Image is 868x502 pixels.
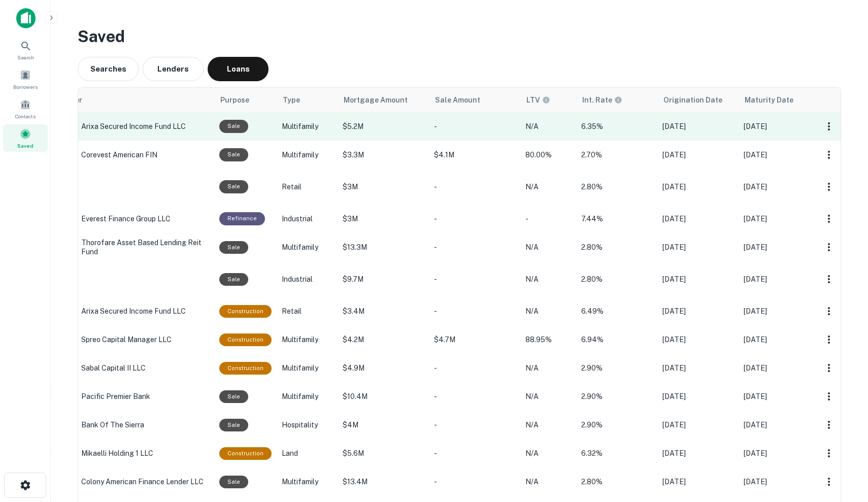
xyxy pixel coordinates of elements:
p: N/A [525,391,571,402]
p: 2.70% [581,149,652,160]
p: - [434,213,515,224]
a: Saved [3,124,48,152]
div: The interest rates displayed on the website are for informational purposes only and may be report... [582,94,622,106]
span: Sale Amount [435,94,480,106]
div: Sabal Capital II LLC [57,359,209,377]
div: Sale [219,390,248,403]
p: 2.90% [581,391,652,402]
p: N/A [525,274,571,285]
span: Contacts [15,112,36,120]
p: - [434,181,515,192]
p: N/A [525,306,571,317]
p: $5.6M [343,448,424,459]
h3: Saved [78,24,841,49]
p: - [434,476,515,487]
div: Mikaelli Holding 1 LLC [57,444,209,462]
p: Multifamily [282,149,332,160]
p: - [434,419,515,430]
div: Sale [219,419,248,431]
p: [DATE] [662,448,733,459]
p: 2.90% [581,362,652,374]
p: $9.7M [343,274,424,285]
div: Spreo Capital Manager LLC [57,330,209,349]
span: Purpose [220,94,249,106]
p: 2.80% [581,274,652,285]
span: Type [283,94,300,106]
a: Search [3,36,48,63]
p: [DATE] [662,274,733,285]
p: [DATE] [744,419,810,430]
th: Purpose [214,88,277,112]
p: [DATE] [744,362,810,374]
th: Origination Date [657,88,739,112]
p: $3M [343,213,424,224]
h6: Int. Rate [582,94,612,106]
div: Pacific Premier Bank [57,387,209,406]
p: [DATE] [662,121,733,132]
p: - [434,306,515,317]
p: N/A [525,242,571,253]
span: Origination Date [663,94,722,106]
div: Sale [219,180,248,193]
th: Maturity Date [739,88,815,112]
p: [DATE] [744,242,810,253]
p: - [434,274,515,285]
div: Bank Of The Sierra [57,416,209,434]
img: capitalize-icon.png [16,8,36,28]
p: 6.32% [581,448,652,459]
p: Retail [282,306,332,317]
div: Sale [219,273,248,286]
p: - [434,121,515,132]
div: Colony American Finance Lender LLC [57,473,209,491]
p: [DATE] [662,149,733,160]
a: Borrowers [3,65,48,93]
p: [DATE] [744,149,810,160]
p: [DATE] [662,242,733,253]
div: Sale [219,241,248,254]
div: Sale [219,120,248,132]
p: 80.00% [525,149,571,160]
button: Lenders [143,57,204,81]
p: [DATE] [744,306,810,317]
p: $13.3M [343,242,424,253]
p: $13.4M [343,476,424,487]
p: Multifamily [282,242,332,253]
p: - [57,274,209,285]
p: [DATE] [662,334,733,345]
p: [DATE] [744,448,810,459]
span: Mortgage Amount [344,94,408,106]
p: [DATE] [662,306,733,317]
p: [DATE] [744,391,810,402]
p: N/A [525,476,571,487]
p: 6.94% [581,334,652,345]
th: Mortgage Amount [338,88,429,112]
div: Contacts [3,95,48,122]
button: Loans [208,57,269,81]
p: N/A [525,121,571,132]
p: Multifamily [282,476,332,487]
p: 6.35% [581,121,652,132]
p: [DATE] [744,274,810,285]
p: [DATE] [744,121,810,132]
span: Borrowers [13,83,38,91]
p: $10.4M [343,391,424,402]
p: 2.80% [581,476,652,487]
p: [DATE] [662,213,733,224]
p: - [434,362,515,374]
p: $4.7M [434,334,515,345]
p: Land [282,448,332,459]
p: 6.49% [581,306,652,317]
p: 2.80% [581,181,652,192]
div: LTVs displayed on the website are for informational purposes only and may be reported incorrectly... [526,94,550,106]
div: This loan purpose was for construction [219,333,272,346]
p: [DATE] [662,476,733,487]
div: Sale [219,476,248,488]
p: [DATE] [744,213,810,224]
p: Industrial [282,213,332,224]
p: 2.80% [581,242,652,253]
p: N/A [525,448,571,459]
